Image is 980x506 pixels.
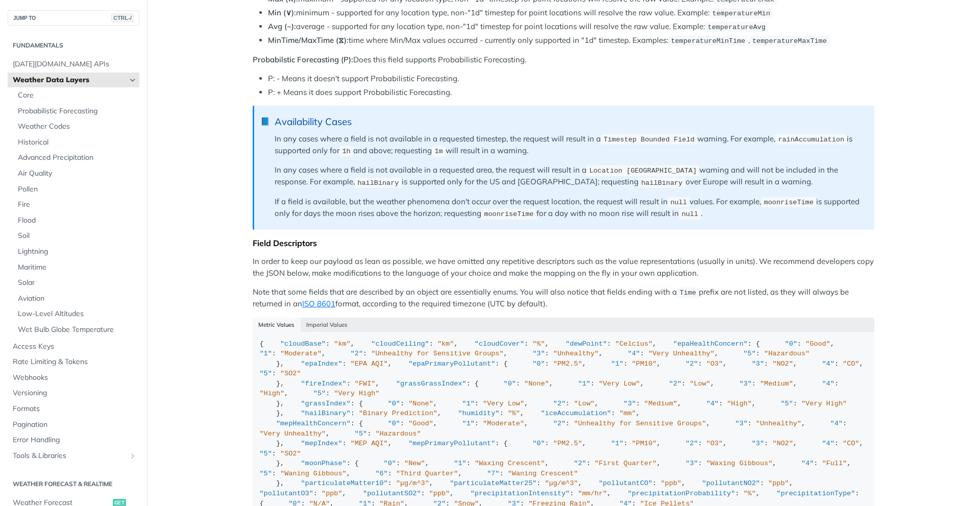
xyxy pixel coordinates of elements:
span: "Unhealthy for Sensitive Groups" [574,420,706,427]
span: hailBinary [357,179,399,186]
strong: Avg (~): [268,21,296,31]
span: "MEP AQI" [351,440,388,447]
span: "Third Quarter" [396,470,458,477]
span: "6" [375,470,387,477]
span: "CO" [843,440,859,447]
span: "mm" [619,409,635,417]
span: "Medium" [644,400,677,407]
span: "3" [685,460,698,467]
span: "FWI" [355,380,376,388]
li: P: + Means it does support Probabilistic Forecasting. [268,87,874,99]
span: "4" [801,460,814,467]
span: "Unhealthy" [756,420,801,427]
span: "0" [388,400,400,407]
span: "3" [624,400,636,407]
strong: Min (∨): [268,8,296,17]
span: Low-Level Altitudes [18,309,137,319]
span: "None" [524,380,549,388]
a: [DATE][DOMAIN_NAME] APIs [8,57,139,72]
span: "ppb" [429,490,450,497]
span: Webhooks [13,373,137,383]
li: time where Min/Max values occurred - currently only supported in "1d" timestep. Examples: , [268,35,874,46]
span: "4" [822,380,835,388]
span: CTRL-/ [111,14,134,22]
span: "Very High" [334,390,379,397]
span: "0" [532,440,545,447]
span: "hailBinary" [301,409,351,417]
a: Pollen [13,182,139,197]
span: "5" [260,470,272,477]
span: "4" [822,360,835,368]
span: Pollen [18,184,137,195]
div: Availability Cases [275,116,864,128]
span: "humidity" [458,409,499,417]
span: Core [18,90,137,101]
span: "2" [685,440,698,447]
span: "NO2" [772,360,793,368]
span: "Good" [805,340,830,348]
span: "pollutantCO" [599,479,652,487]
span: temperatureMinTime [671,37,745,45]
a: Pagination [8,417,139,432]
p: Note that some fields that are described by an object are essentially enums. You will also notice... [253,286,874,310]
span: "PM10" [632,440,657,447]
span: "%" [508,409,520,417]
span: "Waning Gibbous" [280,470,347,477]
span: "1" [611,440,623,447]
span: "O3" [706,440,723,447]
span: "fireIndex" [301,380,347,388]
span: "2" [669,380,681,388]
span: "0" [504,380,516,388]
span: "particulateMatter10" [301,479,388,487]
span: "Medium" [760,380,793,388]
span: "Hazardous" [764,350,810,357]
a: Versioning [8,385,139,401]
button: Show subpages for Tools & Libraries [129,452,137,460]
span: "Waning Crescent" [508,470,578,477]
a: Aviation [13,291,139,306]
span: "μg/m^3" [545,479,578,487]
a: Rate Limiting & Tokens [8,354,139,370]
p: In any cases where a field is not available in a requested timestep, the request will result in a... [275,133,864,157]
span: "Low" [690,380,710,388]
span: "Low" [574,400,595,407]
a: Flood [13,213,139,228]
span: "Binary Prediction" [359,409,437,417]
a: Wet Bulb Globe Temperature [13,322,139,338]
span: "precipitationType" [776,490,855,497]
a: ISO 8601 [302,299,335,308]
span: "5" [355,430,367,438]
span: "None" [408,400,433,407]
span: "precipitationIntensity" [471,490,570,497]
span: "5" [780,400,793,407]
a: Fire [13,197,139,212]
span: "PM2.5" [553,440,582,447]
span: "EPA AQI" [351,360,388,368]
span: "km" [437,340,454,348]
span: "Full" [822,460,847,467]
span: "mepHealthConcern" [276,420,351,427]
span: "CO" [843,360,859,368]
a: Advanced Precipitation [13,150,139,165]
span: "cloudCeiling" [371,340,429,348]
a: Weather Data LayersHide subpages for Weather Data Layers [8,73,139,88]
span: Time [679,289,696,297]
a: Air Quality [13,166,139,181]
span: "NO2" [772,440,793,447]
button: JUMP TOCTRL-/ [8,10,139,26]
span: "O3" [706,360,723,368]
span: "precipitationProbability" [628,490,736,497]
span: "3" [752,440,764,447]
span: "2" [351,350,363,357]
span: rainAccumulation [778,136,844,143]
button: Imperial Values [301,318,354,332]
span: "1" [260,350,272,357]
span: "epaHealthConcern" [673,340,748,348]
span: "Waxing Crescent" [475,460,545,467]
span: "3" [739,380,751,388]
span: "3" [752,360,764,368]
li: P: - Means it doesn't support Probabilistic Forecasting. [268,73,874,85]
span: "4" [822,440,835,447]
span: "1" [462,400,475,407]
span: "dewPoint" [566,340,607,348]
